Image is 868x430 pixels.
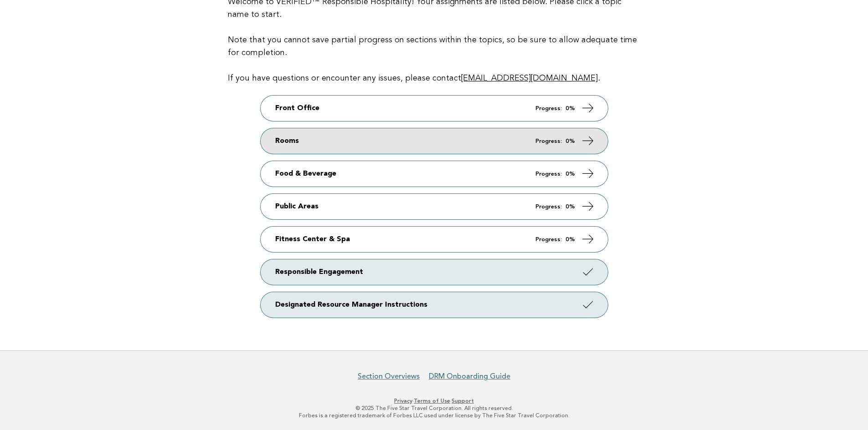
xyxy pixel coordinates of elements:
a: DRM Onboarding Guide [429,372,510,381]
a: Support [452,398,474,404]
a: Rooms Progress: 0% [261,128,608,154]
a: Front Office Progress: 0% [261,96,608,121]
a: Terms of Use [414,398,450,404]
em: Progress: [535,138,562,144]
a: Public Areas Progress: 0% [261,194,608,219]
a: Fitness Center & Spa Progress: 0% [261,227,608,252]
em: Progress: [535,237,562,243]
strong: 0% [565,106,575,111]
em: Progress: [535,204,562,210]
p: · · [155,397,713,405]
a: Privacy [394,398,412,404]
strong: 0% [565,138,575,144]
p: © 2025 The Five Star Travel Corporation. All rights reserved. [155,405,713,412]
a: Section Overviews [358,372,420,381]
em: Progress: [535,106,562,111]
em: Progress: [535,171,562,177]
a: Responsible Engagement [261,259,608,285]
p: Forbes is a registered trademark of Forbes LLC used under license by The Five Star Travel Corpora... [155,412,713,419]
strong: 0% [565,171,575,177]
strong: 0% [565,204,575,210]
a: Designated Resource Manager Instructions [261,292,608,318]
a: [EMAIL_ADDRESS][DOMAIN_NAME] [461,74,598,82]
a: Food & Beverage Progress: 0% [261,161,608,187]
strong: 0% [565,237,575,243]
